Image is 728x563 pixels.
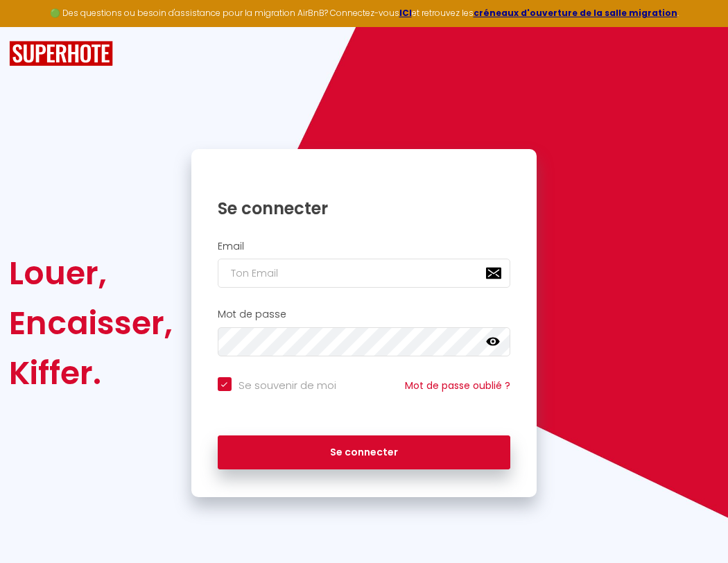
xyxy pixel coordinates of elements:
[474,7,677,19] a: créneaux d'ouverture de la salle migration
[218,309,511,320] h2: Mot de passe
[218,198,511,219] h1: Se connecter
[405,379,510,392] a: Mot de passe oublié ?
[9,298,173,348] div: Encaisser,
[9,41,113,67] img: SuperHote logo
[399,7,412,19] a: ICI
[218,259,511,288] input: Ton Email
[9,348,173,398] div: Kiffer.
[9,248,173,298] div: Louer,
[218,241,511,252] h2: Email
[218,435,511,470] button: Se connecter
